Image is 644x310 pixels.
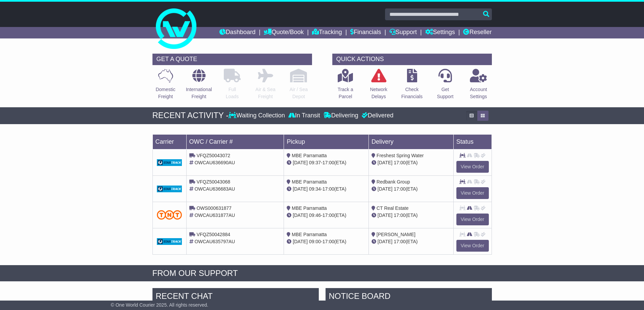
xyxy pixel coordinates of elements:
[332,54,492,65] div: QUICK ACTIONS
[287,112,322,119] div: In Transit
[350,27,381,38] a: Financials
[287,238,366,245] div: - (ETA)
[378,239,392,244] span: [DATE]
[372,159,451,166] div: (ETA)
[196,205,232,211] span: OWS000631877
[456,214,489,225] a: View Order
[309,160,321,165] span: 09:37
[372,212,451,219] div: (ETA)
[470,68,487,104] a: AccountSettings
[368,134,453,149] td: Delivery
[157,238,182,245] img: GetCarrierServiceDarkLogo
[186,134,284,149] td: OWC / Carrier #
[309,213,321,218] span: 09:46
[378,186,392,192] span: [DATE]
[323,160,334,165] span: 17:00
[377,205,409,211] span: CT Real Estate
[287,159,366,166] div: - (ETA)
[196,153,230,158] span: VFQZ50043072
[456,240,489,252] a: View Order
[292,153,327,158] span: MBE Parramatta
[152,111,229,120] div: RECENT ACTIVITY -
[309,186,321,192] span: 09:34
[194,213,235,218] span: OWCAU631877AU
[219,27,256,38] a: Dashboard
[292,232,327,237] span: MBE Parramatta
[293,160,308,165] span: [DATE]
[377,153,424,158] span: Freshest Spring Water
[389,27,417,38] a: Support
[394,239,406,244] span: 17:00
[292,179,327,185] span: MBE Parramatta
[157,186,182,192] img: GetCarrierServiceDarkLogo
[157,210,182,219] img: TNT_Domestic.png
[372,238,451,245] div: (ETA)
[194,186,235,192] span: OWCAU636683AU
[194,239,235,244] span: OWCAU635797AU
[436,68,454,104] a: GetSupport
[111,302,209,308] span: © One World Courier 2025. All rights reserved.
[256,86,276,100] p: Air & Sea Freight
[394,213,406,218] span: 17:00
[338,86,353,100] p: Track a Parcel
[369,68,387,104] a: NetworkDelays
[394,160,406,165] span: 17:00
[377,232,415,237] span: [PERSON_NAME]
[186,86,212,100] p: International Freight
[157,159,182,166] img: GetCarrierServiceDarkLogo
[378,160,392,165] span: [DATE]
[152,54,312,65] div: GET A QUOTE
[156,86,175,100] p: Domestic Freight
[456,161,489,173] a: View Order
[152,288,319,306] div: RECENT CHAT
[292,205,327,211] span: MBE Parramatta
[323,239,334,244] span: 17:00
[293,239,308,244] span: [DATE]
[284,134,369,149] td: Pickup
[290,86,308,100] p: Air / Sea Depot
[463,27,492,38] a: Reseller
[309,239,321,244] span: 09:00
[377,179,410,185] span: Redbank Group
[312,27,342,38] a: Tracking
[287,186,366,193] div: - (ETA)
[372,186,451,193] div: (ETA)
[287,212,366,219] div: - (ETA)
[229,112,286,119] div: Waiting Collection
[394,186,406,192] span: 17:00
[264,27,304,38] a: Quote/Book
[186,68,212,104] a: InternationalFreight
[337,68,354,104] a: Track aParcel
[401,86,423,100] p: Check Financials
[323,186,334,192] span: 17:00
[194,160,235,165] span: OWCAU636690AU
[326,288,492,306] div: NOTICE BOARD
[323,213,334,218] span: 17:00
[196,232,230,237] span: VFQZ50042884
[152,134,186,149] td: Carrier
[224,86,241,100] p: Full Loads
[155,68,175,104] a: DomesticFreight
[360,112,393,119] div: Delivered
[370,86,387,100] p: Network Delays
[456,187,489,199] a: View Order
[425,27,455,38] a: Settings
[378,213,392,218] span: [DATE]
[293,186,308,192] span: [DATE]
[401,68,423,104] a: CheckFinancials
[293,213,308,218] span: [DATE]
[437,86,453,100] p: Get Support
[322,112,360,119] div: Delivering
[470,86,487,100] p: Account Settings
[196,179,230,185] span: VFQZ50043068
[152,269,492,278] div: FROM OUR SUPPORT
[453,134,492,149] td: Status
